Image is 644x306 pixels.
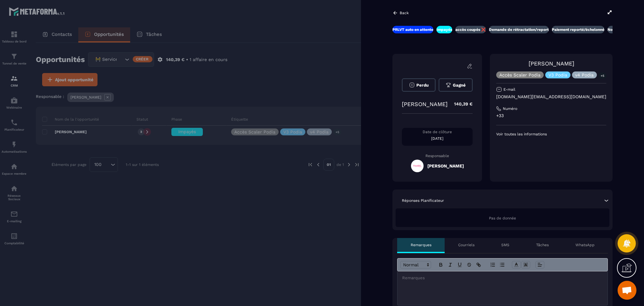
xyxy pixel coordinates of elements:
a: [PERSON_NAME] [529,60,574,67]
p: Demande de rétractation/report [489,27,549,32]
p: Paiement reporté/échelonné [552,27,604,32]
button: Gagné [439,78,473,92]
p: Voir toutes les informations [496,132,606,137]
p: PRLVT auto en attente [392,27,433,32]
p: E-mail [503,87,515,92]
p: Réponses Planificateur [402,198,444,203]
button: Perdu [402,78,436,92]
a: Ouvrir le chat [618,281,636,300]
p: Numéro [503,106,517,111]
p: v4 Podia [575,73,594,77]
p: Tâches [536,242,549,247]
p: WhatsApp [575,242,595,247]
p: 140,39 € [448,98,473,110]
p: [DATE] [402,136,473,141]
p: Nouveaux [608,27,626,32]
p: Responsable [402,154,473,158]
span: Perdu [416,83,429,88]
p: [DOMAIN_NAME][EMAIL_ADDRESS][DOMAIN_NAME] [496,94,606,100]
span: Gagné [453,83,466,88]
p: [PERSON_NAME] [402,101,447,107]
p: Date de clôture [402,129,473,134]
p: Accès Scaler Podia [499,73,541,77]
p: +33 [496,113,606,119]
p: +5 [598,72,607,79]
p: accès coupés ❌ [455,27,486,32]
p: Back [400,11,409,15]
p: Remarques [411,242,431,247]
p: SMS [501,242,509,247]
p: V3 Podia [548,73,567,77]
h5: [PERSON_NAME] [427,163,464,168]
span: Pas de donnée [489,216,516,220]
p: Impayés [436,27,452,32]
p: Courriels [458,242,475,247]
